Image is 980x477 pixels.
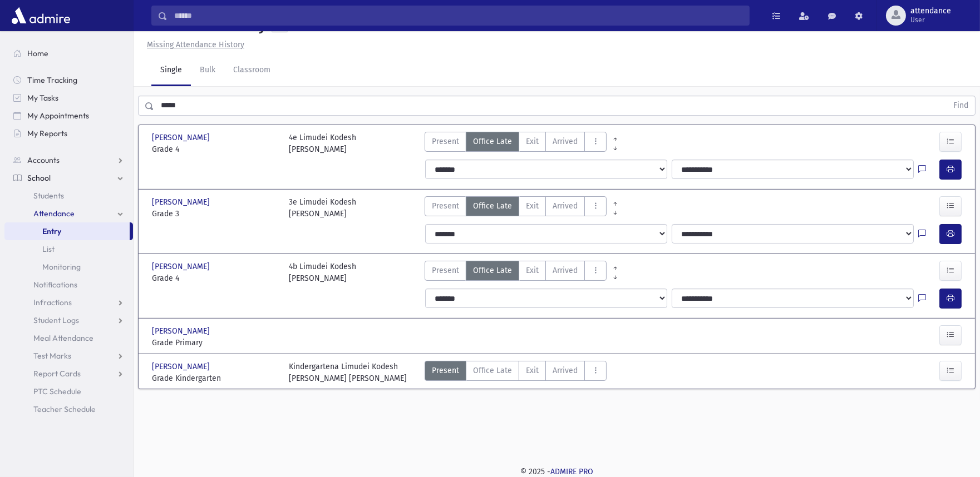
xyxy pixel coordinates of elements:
[152,337,278,349] span: Grade Primary
[4,107,133,125] a: My Appointments
[27,173,51,183] span: School
[4,89,133,107] a: My Tasks
[42,262,81,272] span: Monitoring
[4,71,133,89] a: Time Tracking
[4,329,133,347] a: Meal Attendance
[553,200,578,212] span: Arrived
[425,132,607,155] div: AttTypes
[4,169,133,187] a: School
[27,128,67,138] span: My Reports
[27,48,48,58] span: Home
[147,40,244,49] u: Missing Attendance History
[4,276,133,294] a: Notifications
[473,136,512,147] span: Office Late
[27,155,60,165] span: Accounts
[33,333,93,343] span: Meal Attendance
[152,208,278,220] span: Grade 3
[289,196,356,220] div: 3e Limudei Kodesh [PERSON_NAME]
[33,404,96,414] span: Teacher Schedule
[191,55,224,86] a: Bulk
[33,351,71,361] span: Test Marks
[425,361,607,384] div: AttTypes
[473,200,512,212] span: Office Late
[289,132,356,155] div: 4e Limudei Kodesh [PERSON_NAME]
[42,244,55,254] span: List
[425,261,607,284] div: AttTypes
[432,200,459,212] span: Present
[910,16,951,24] span: User
[142,40,244,49] a: Missing Attendance History
[27,111,89,121] span: My Appointments
[4,222,130,240] a: Entry
[33,315,79,325] span: Student Logs
[33,386,81,396] span: PTC Schedule
[4,258,133,276] a: Monitoring
[526,265,539,276] span: Exit
[553,265,578,276] span: Arrived
[4,382,133,400] a: PTC Schedule
[4,205,133,222] a: Attendance
[152,196,212,208] span: [PERSON_NAME]
[4,347,133,365] a: Test Marks
[526,365,539,376] span: Exit
[168,6,749,26] input: Search
[224,55,279,86] a: Classroom
[42,226,61,236] span: Entry
[473,265,512,276] span: Office Late
[4,365,133,382] a: Report Cards
[9,4,73,27] img: AdmirePro
[33,297,72,307] span: Infractions
[27,75,77,85] span: Time Tracking
[33,369,81,379] span: Report Cards
[425,196,607,220] div: AttTypes
[33,191,64,201] span: Students
[152,272,278,284] span: Grade 4
[526,136,539,147] span: Exit
[289,361,407,384] div: Kindergartena Limudei Kodesh [PERSON_NAME] [PERSON_NAME]
[27,93,58,103] span: My Tasks
[152,143,278,155] span: Grade 4
[526,200,539,212] span: Exit
[152,325,212,337] span: [PERSON_NAME]
[432,365,459,376] span: Present
[432,136,459,147] span: Present
[4,125,133,142] a: My Reports
[947,96,975,115] button: Find
[4,151,133,169] a: Accounts
[4,294,133,311] a: Infractions
[4,240,133,258] a: List
[152,132,212,143] span: [PERSON_NAME]
[4,311,133,329] a: Student Logs
[152,261,212,272] span: [PERSON_NAME]
[152,372,278,384] span: Grade Kindergarten
[4,400,133,418] a: Teacher Schedule
[432,265,459,276] span: Present
[473,365,512,376] span: Office Late
[33,280,77,290] span: Notifications
[151,55,191,86] a: Single
[553,365,578,376] span: Arrived
[4,44,133,62] a: Home
[152,361,212,372] span: [PERSON_NAME]
[910,7,951,16] span: attendance
[553,136,578,147] span: Arrived
[289,261,356,284] div: 4b Limudei Kodesh [PERSON_NAME]
[33,208,75,218] span: Attendance
[4,187,133,205] a: Students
